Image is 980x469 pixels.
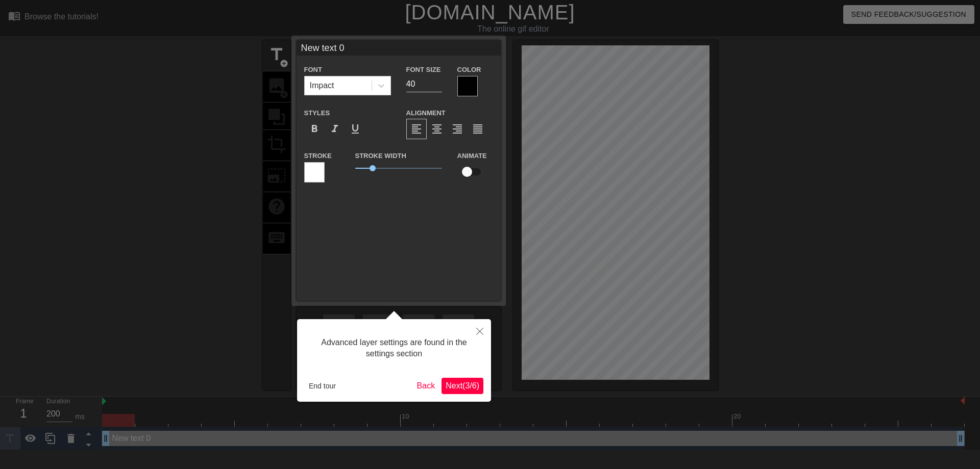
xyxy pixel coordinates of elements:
button: Next [442,378,483,394]
button: Close [469,319,491,343]
button: End tour [305,378,340,394]
button: Back [413,378,439,394]
div: Advanced layer settings are found in the settings section [305,327,483,370]
span: Next ( 3 / 6 ) [446,381,479,390]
